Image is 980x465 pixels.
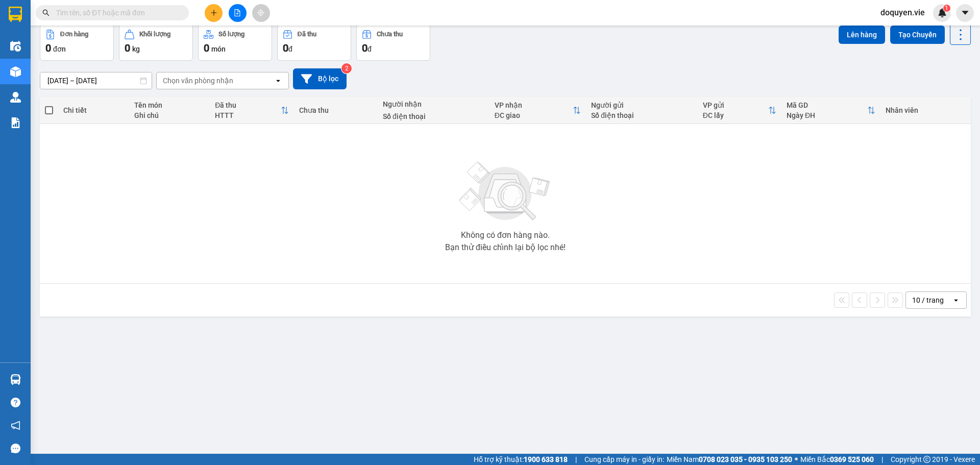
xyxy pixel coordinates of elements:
[299,106,373,114] div: Chưa thu
[210,9,217,16] span: plus
[703,101,768,109] div: VP gửi
[298,31,316,38] div: Đã thu
[575,454,577,465] span: |
[839,26,885,44] button: Lên hàng
[591,101,693,109] div: Người gửi
[956,4,974,22] button: caret-down
[204,42,209,54] span: 0
[362,42,367,54] span: 0
[10,374,21,385] img: warehouse-icon
[134,111,205,119] div: Ghi chú
[229,4,247,22] button: file-add
[10,117,21,128] img: solution-icon
[952,296,960,304] svg: open
[377,31,403,38] div: Chưa thu
[283,42,288,54] span: 0
[454,156,556,227] img: svg+xml;base64,PHN2ZyBjbGFzcz0ibGlzdC1wbHVnX19zdmciIHhtbG5zPSJodHRwOi8vd3d3LnczLm9yZy8yMDAwL3N2Zy...
[495,111,573,119] div: ĐC giao
[703,111,768,119] div: ĐC lấy
[367,45,372,53] span: đ
[383,100,484,108] div: Người nhận
[215,101,281,109] div: Đã thu
[698,97,781,124] th: Toggle SortBy
[591,111,693,119] div: Số điện thoại
[252,4,270,22] button: aim
[667,454,792,465] span: Miền Nam
[699,455,792,463] strong: 0708 023 035 - 0935 103 250
[584,454,664,465] span: Cung cấp máy in - giấy in:
[383,112,484,120] div: Số điện thoại
[288,45,292,53] span: đ
[42,9,50,16] span: search
[218,31,244,38] div: Số lượng
[961,8,970,17] span: caret-down
[795,457,798,461] span: ⚪️
[11,444,20,453] span: message
[923,456,930,463] span: copyright
[781,97,880,124] th: Toggle SortBy
[211,45,226,53] span: món
[134,101,205,109] div: Tên món
[489,97,586,124] th: Toggle SortBy
[274,77,282,85] svg: open
[912,295,944,305] div: 10 / trang
[63,106,124,114] div: Chi tiết
[943,5,950,12] sup: 1
[341,63,352,74] sup: 2
[139,31,170,38] div: Khối lượng
[872,6,933,19] span: doquyen.vie
[356,24,430,61] button: Chưa thu0đ
[56,7,177,18] input: Tìm tên, số ĐT hoặc mã đơn
[125,42,130,54] span: 0
[60,31,88,38] div: Đơn hàng
[445,243,566,252] div: Bạn thử điều chỉnh lại bộ lọc nhé!
[11,421,20,430] span: notification
[886,106,966,114] div: Nhân viên
[800,454,874,465] span: Miền Bắc
[945,5,948,12] span: 1
[53,45,66,53] span: đơn
[461,231,550,239] div: Không có đơn hàng nào.
[524,455,568,463] strong: 1900 633 818
[787,111,867,119] div: Ngày ĐH
[45,42,51,54] span: 0
[787,101,867,109] div: Mã GD
[40,24,114,61] button: Đơn hàng0đơn
[495,101,573,109] div: VP nhận
[257,9,264,16] span: aim
[277,24,351,61] button: Đã thu0đ
[132,45,140,53] span: kg
[9,7,22,22] img: logo-vxr
[40,72,152,89] input: Select a date range.
[830,455,874,463] strong: 0369 525 060
[293,68,347,89] button: Bộ lọc
[11,398,20,407] span: question-circle
[10,66,21,77] img: warehouse-icon
[10,92,21,103] img: warehouse-icon
[205,4,223,22] button: plus
[198,24,272,61] button: Số lượng0món
[890,26,945,44] button: Tạo Chuyến
[938,8,947,17] img: icon-new-feature
[215,111,281,119] div: HTTT
[10,41,21,52] img: warehouse-icon
[474,454,568,465] span: Hỗ trợ kỹ thuật:
[881,454,883,465] span: |
[119,24,193,61] button: Khối lượng0kg
[234,9,241,16] span: file-add
[163,76,233,86] div: Chọn văn phòng nhận
[210,97,294,124] th: Toggle SortBy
